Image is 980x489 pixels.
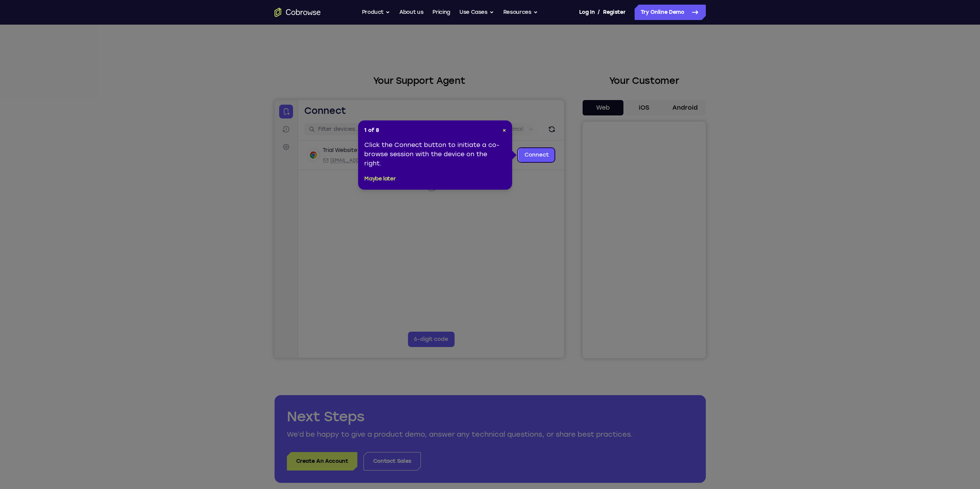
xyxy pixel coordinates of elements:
div: Click the Connect button to initiate a co-browse session with the device on the right. [364,140,506,168]
button: Product [362,5,390,20]
span: 1 of 8 [364,127,379,134]
button: 6-digit code [133,232,180,247]
button: Resources [503,5,538,20]
div: Trial Website [48,47,83,54]
div: Online [86,47,106,53]
div: App [143,57,191,63]
a: About us [399,5,423,20]
a: Log In [579,5,595,20]
span: +11 more [195,57,215,63]
div: Email [48,57,139,63]
button: Use Cases [459,5,494,20]
span: × [503,127,506,134]
a: Pricing [432,5,450,20]
div: Open device details [23,40,290,70]
a: Go to the home page [275,8,321,17]
button: Close Tour [503,127,506,134]
label: demo_id [153,25,177,33]
span: / [598,8,600,17]
a: Connect [5,5,18,18]
span: web@example.com [56,57,139,63]
a: Settings [5,40,18,54]
span: Cobrowse demo [151,57,191,63]
a: Sessions [5,22,18,36]
input: Filter devices... [44,25,141,33]
label: Email [235,25,249,33]
a: Register [603,5,625,20]
div: New devices found. [87,50,88,51]
h1: Connect [30,5,72,17]
a: Try Online Demo [635,5,706,20]
a: Connect [244,48,280,62]
button: Maybe later [364,174,395,184]
button: Refresh [271,23,283,35]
